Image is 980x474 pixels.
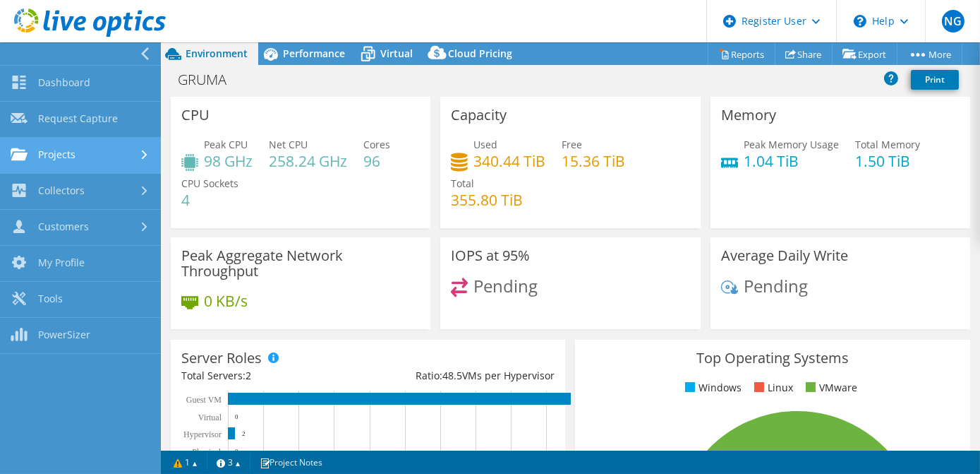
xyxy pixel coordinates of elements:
[682,380,742,396] li: Windows
[775,43,833,65] a: Share
[721,248,848,263] h3: Average Daily Write
[451,107,507,123] h3: Capacity
[186,47,248,60] span: Environment
[269,138,308,151] span: Net CPU
[235,413,238,420] text: 0
[181,350,262,366] h3: Server Roles
[198,413,222,422] text: Virtual
[854,15,866,28] svg: \n
[451,192,523,208] h4: 355.80 TiB
[242,430,246,437] text: 2
[942,10,964,32] span: NG
[181,107,210,123] h3: CPU
[708,43,775,65] a: Reports
[363,153,390,169] h4: 96
[181,177,238,190] span: CPU Sockets
[473,138,497,151] span: Used
[473,153,545,169] h4: 340.44 TiB
[751,380,793,396] li: Linux
[911,70,959,90] a: Print
[855,153,920,169] h4: 1.50 TiB
[269,153,347,169] h4: 258.24 GHz
[181,248,420,279] h3: Peak Aggregate Network Throughput
[246,369,251,382] span: 2
[363,138,390,151] span: Cores
[586,350,959,366] h3: Top Operating Systems
[897,43,962,65] a: More
[235,448,238,455] text: 0
[207,454,250,471] a: 3
[204,153,253,169] h4: 98 GHz
[171,72,248,88] h1: GRUMA
[562,153,625,169] h4: 15.36 TiB
[380,47,413,60] span: Virtual
[744,138,839,151] span: Peak Memory Usage
[451,177,474,190] span: Total
[744,274,808,297] span: Pending
[744,153,839,169] h4: 1.04 TiB
[181,192,238,208] h4: 4
[181,368,368,384] div: Total Servers:
[473,274,538,297] span: Pending
[186,395,222,405] text: Guest VM
[283,47,345,60] span: Performance
[204,138,248,151] span: Peak CPU
[721,107,776,123] h3: Memory
[192,447,221,457] text: Physical
[451,248,530,263] h3: IOPS at 95%
[250,454,332,471] a: Project Notes
[164,454,207,471] a: 1
[562,138,582,151] span: Free
[448,47,512,60] span: Cloud Pricing
[855,138,920,151] span: Total Memory
[183,429,222,439] text: Hypervisor
[204,293,248,309] h4: 0 KB/s
[832,43,897,65] a: Export
[802,380,857,396] li: VMware
[442,369,462,382] span: 48.5
[368,368,555,384] div: Ratio: VMs per Hypervisor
